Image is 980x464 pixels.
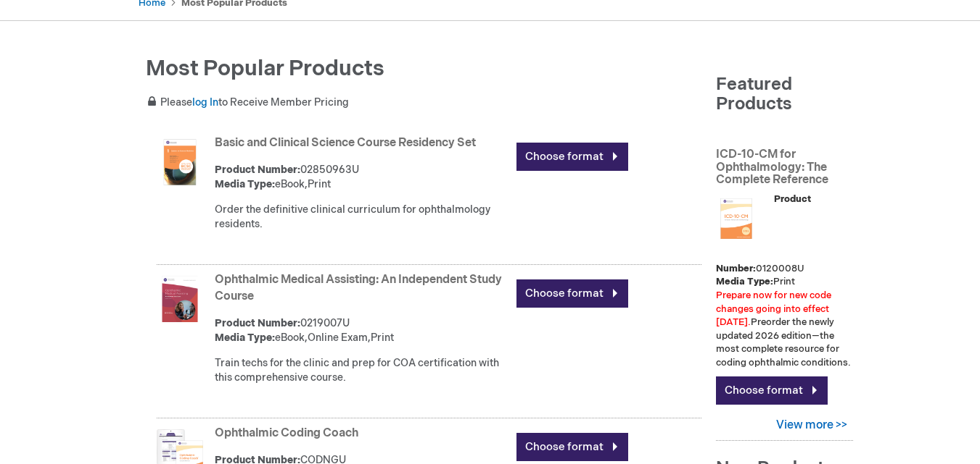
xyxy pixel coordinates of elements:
div: Train techs for the clinic and prep for COA certification with this comprehensive course. [215,356,510,385]
img: 0120008u_42.png [716,198,757,239]
font: Prepare now for new code changes going into effect [DATE]. [716,290,831,328]
img: 02850963u_47.png [157,139,203,185]
div: 0120008U Print [716,193,852,289]
strong: Media Type: [716,276,773,287]
div: Order the definitive clinical curriculum for ophthalmology residents. [215,203,510,232]
a: Choose format [516,279,628,308]
a: Ophthalmic Medical Assisting: An Independent Study Course [215,273,502,303]
h2: Featured Products [716,75,852,114]
a: Choose format [516,433,628,461]
a: Ophthalmic Coding Coach [215,426,358,440]
a: ICD-10-CM for Ophthalmology: The Complete Reference [716,143,852,193]
p: Preorder the newly updated 2026 edition—the most complete resource for coding ophthalmic conditions. [716,289,852,369]
strong: Media Type: [215,332,275,344]
strong: Product Number: [215,164,300,176]
img: 0219007u_51.png [157,276,203,322]
a: Choose format [716,376,828,405]
a: Basic and Clinical Science Course Residency Set [215,136,476,150]
div: 0219007U eBook,Online Exam,Print [215,316,510,345]
a: View more >> [716,412,852,440]
span: Most Popular Products [146,56,384,82]
strong: Product Number: [716,193,811,274]
a: log in [192,96,218,109]
strong: Media Type: [215,178,275,190]
p: Please to receive member pricing [146,96,702,110]
strong: Product Number: [215,317,300,329]
a: Choose format [516,143,628,171]
div: 02850963U eBook,Print [215,163,510,192]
